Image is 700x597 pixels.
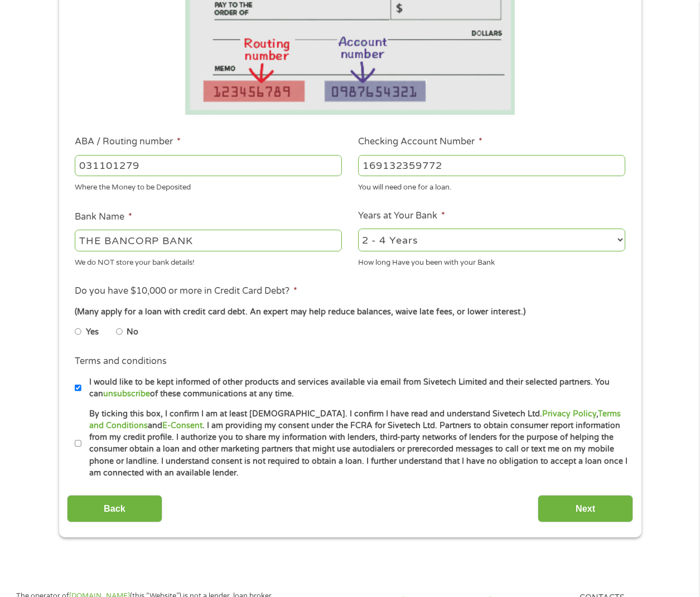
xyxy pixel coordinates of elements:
label: Terms and conditions [75,356,167,367]
label: Yes [86,326,99,338]
label: No [127,326,138,338]
label: Checking Account Number [358,136,482,148]
label: By ticking this box, I confirm I am at least [DEMOGRAPHIC_DATA]. I confirm I have read and unders... [81,408,629,479]
label: I would like to be kept informed of other products and services available via email from Sivetech... [81,376,629,400]
a: Privacy Policy [542,409,596,419]
input: 263177916 [75,155,342,176]
div: (Many apply for a loan with credit card debt. An expert may help reduce balances, waive late fees... [75,306,625,318]
input: Next [538,495,633,522]
div: Where the Money to be Deposited [75,178,342,193]
label: Do you have $10,000 or more in Credit Card Debt? [75,285,297,297]
label: ABA / Routing number [75,136,181,148]
label: Years at Your Bank [358,210,445,222]
div: How long Have you been with your Bank [358,253,625,268]
div: You will need one for a loan. [358,178,625,193]
div: We do NOT store your bank details! [75,253,342,268]
input: Back [67,495,162,522]
label: Bank Name [75,211,132,223]
a: unsubscribe [103,389,150,399]
a: E-Consent [162,421,202,430]
a: Terms and Conditions [89,409,621,430]
input: 345634636 [358,155,625,176]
